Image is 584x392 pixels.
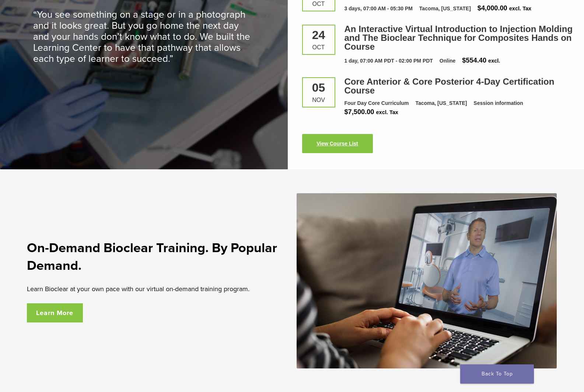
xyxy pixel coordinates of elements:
[462,57,486,64] span: $554.40
[345,24,573,52] a: An Interactive Virtual Introduction to Injection Molding and The Bioclear Technique for Composite...
[440,57,456,65] div: Online
[308,82,329,93] div: 05
[308,45,329,50] div: Oct
[33,9,254,64] p: “You see something on a stage or in a photograph and it looks great. But you go home the next day...
[345,108,374,116] span: $7,500.00
[308,1,329,7] div: Oct
[419,5,471,13] div: Tacoma, [US_STATE]
[302,134,373,153] a: View Course List
[345,57,433,65] div: 1 day, 07:00 AM PDT - 02:00 PM PDT
[27,240,277,273] strong: On-Demand Bioclear Training. By Popular Demand.
[473,99,523,107] div: Session information
[478,4,507,12] span: $4,000.00
[415,99,467,107] div: Tacoma, [US_STATE]
[509,6,531,11] span: excl. Tax
[27,283,288,294] p: Learn Bioclear at your own pace with our virtual on-demand training program.
[308,97,329,103] div: Nov
[460,364,534,384] a: Back To Top
[27,303,83,322] a: Learn More
[345,77,555,95] a: Core Anterior & Core Posterior 4-Day Certification Course
[345,5,413,13] div: 3 days, 07:00 AM - 05:30 PM
[345,99,409,107] div: Four Day Core Curriculum
[488,58,500,64] span: excl.
[308,29,329,41] div: 24
[376,109,398,115] span: excl. Tax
